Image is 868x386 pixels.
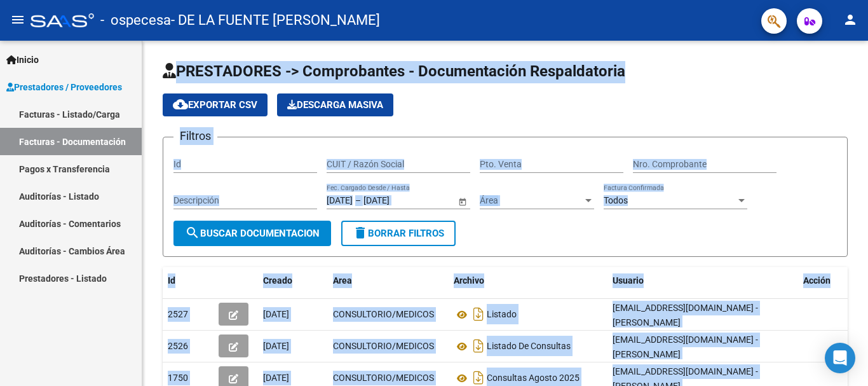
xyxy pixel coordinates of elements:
i: Descargar documento [470,304,487,324]
span: - ospecesa [100,6,171,34]
span: – [355,195,361,206]
span: CONSULTORIO/MEDICOS [333,341,434,351]
div: Open Intercom Messenger [825,343,855,373]
mat-icon: person [843,12,858,27]
span: [EMAIL_ADDRESS][DOMAIN_NAME] - [PERSON_NAME] [613,303,758,327]
span: Prestadores / Proveedores [6,80,122,94]
app-download-masive: Descarga masiva de comprobantes (adjuntos) [277,93,393,116]
span: [DATE] [263,309,289,319]
button: Open calendar [456,195,469,208]
span: Buscar Documentacion [185,228,320,239]
h3: Filtros [173,127,217,145]
span: - DE LA FUENTE [PERSON_NAME] [171,6,380,34]
mat-icon: delete [353,225,368,240]
datatable-header-cell: Acción [798,267,862,294]
span: Exportar CSV [173,99,257,111]
button: Borrar Filtros [341,221,456,246]
span: 1750 [168,373,188,383]
span: CONSULTORIO/MEDICOS [333,309,434,319]
button: Exportar CSV [163,93,268,116]
span: 2526 [168,341,188,351]
span: CONSULTORIO/MEDICOS [333,373,434,383]
span: Todos [604,195,628,205]
span: Inicio [6,53,39,67]
span: Descarga Masiva [287,99,383,111]
span: Consultas Agosto 2025 [487,373,580,383]
span: Área [480,195,583,206]
span: Usuario [613,275,644,286]
span: Borrar Filtros [353,228,444,239]
span: Creado [263,275,292,286]
span: Listado De Consultas [487,341,571,352]
button: Descarga Masiva [277,93,393,116]
mat-icon: cloud_download [173,97,188,112]
span: [DATE] [263,373,289,383]
input: Fecha inicio [327,195,353,206]
button: Buscar Documentacion [173,221,331,246]
span: 2527 [168,309,188,319]
datatable-header-cell: Id [163,267,214,294]
span: Id [168,275,175,286]
span: PRESTADORES -> Comprobantes - Documentación Respaldatoria [163,62,625,80]
span: [DATE] [263,341,289,351]
span: Area [333,275,352,286]
datatable-header-cell: Area [328,267,449,294]
span: Acción [803,275,831,286]
datatable-header-cell: Usuario [607,267,798,294]
input: Fecha fin [363,195,426,206]
mat-icon: search [185,225,200,240]
span: Listado [487,310,517,320]
i: Descargar documento [470,336,487,356]
span: Archivo [454,275,484,286]
datatable-header-cell: Archivo [449,267,607,294]
mat-icon: menu [10,12,25,27]
datatable-header-cell: Creado [258,267,328,294]
span: [EMAIL_ADDRESS][DOMAIN_NAME] - [PERSON_NAME] [613,334,758,359]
